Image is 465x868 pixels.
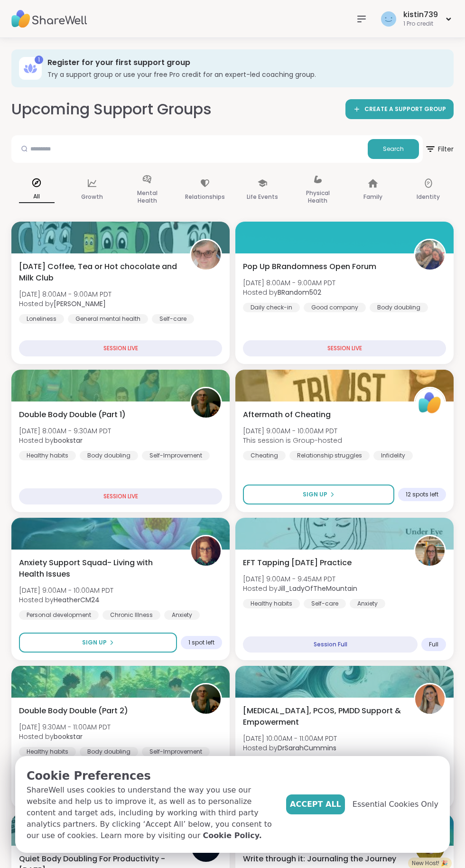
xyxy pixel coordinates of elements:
span: [DATE] 9:30AM - 11:00AM PDT [19,722,111,732]
span: Accept All [290,799,341,810]
p: Physical Health [300,187,335,206]
div: General mental health [68,314,148,324]
span: Sign Up [303,490,327,499]
span: CREATE A SUPPORT GROUP [364,105,446,113]
span: Anxiety Support Squad- Living with Health Issues [19,557,179,580]
span: Aftermath of Cheating [243,409,331,420]
div: Anxiety [164,610,200,620]
p: Cookie Preferences [27,767,279,784]
h3: Try a support group or use your free Pro credit for an expert-led coaching group. [47,70,440,79]
a: Cookie Policy. [203,830,261,841]
div: Infidelity [373,451,413,460]
img: bookstar [191,388,221,418]
span: Double Body Double (Part 2) [19,705,128,717]
b: HeatherCM24 [54,595,100,605]
div: Body doubling [80,747,138,756]
span: 12 spots left [406,491,438,498]
span: [DATE] 9:00AM - 10:00AM PDT [243,426,342,436]
b: bookstar [54,732,83,741]
p: ShareWell uses cookies to understand the way you use our website and help us to improve it, as we... [27,784,279,841]
p: Identity [417,191,440,203]
div: Body doubling [80,451,138,460]
div: Healthy habits [19,451,76,460]
span: Hosted by [243,288,335,297]
b: [PERSON_NAME] [54,299,106,308]
img: bookstar [191,684,221,714]
div: 1 Pro credit [403,20,438,28]
div: Cheating [243,451,286,460]
span: [MEDICAL_DATA], PCOS, PMDD Support & Empowerment [243,705,403,728]
div: Good company [304,303,366,312]
div: Healthy habits [243,599,300,608]
span: [DATE] Coffee, Tea or Hot chocolate and Milk Club [19,261,179,284]
div: Body doubling [370,303,428,312]
div: Self-care [152,314,194,324]
span: [DATE] 8:00AM - 9:30AM PDT [19,426,111,436]
div: Self-Improvement [142,451,210,460]
span: [DATE] 9:00AM - 9:45AM PDT [243,574,357,584]
div: SESSION LIVE [19,340,222,356]
p: Family [363,191,382,203]
div: kistin739 [403,9,438,20]
div: Self-care [304,599,346,608]
div: Relationship struggles [289,451,370,460]
button: Search [368,139,419,159]
span: Sign Up [82,638,107,647]
span: Hosted by [19,436,111,445]
b: DrSarahCummins [278,743,336,753]
p: Mental Health [130,187,165,206]
span: 1 spot left [188,639,214,646]
span: Write through it: Journaling the Journey [243,853,396,865]
span: [DATE] 10:00AM - 11:00AM PDT [243,734,337,743]
div: Self-Improvement [142,747,210,756]
p: Growth [81,191,103,203]
img: DrSarahCummins [415,684,445,714]
button: Sign Up [243,485,394,504]
div: Session Full [243,636,418,653]
button: Sign Up [19,633,177,653]
h2: Upcoming Support Groups [11,99,212,120]
span: Search [383,145,404,153]
span: Hosted by [19,732,111,741]
span: Hosted by [243,743,337,753]
div: 1 [35,56,43,64]
span: Hosted by [19,595,113,605]
img: Jill_LadyOfTheMountain [415,536,445,566]
img: ShareWell Nav Logo [11,2,87,36]
button: Accept All [286,794,345,814]
h3: Register for your first support group [47,57,440,68]
img: Susan [191,240,221,270]
p: Relationships [185,191,225,203]
button: Filter [425,135,454,163]
div: Personal development [19,610,99,620]
span: [DATE] 9:00AM - 10:00AM PDT [19,586,113,595]
span: Filter [425,138,454,160]
a: CREATE A SUPPORT GROUP [345,99,454,119]
div: Chronic Illness [102,610,160,620]
span: Full [429,641,438,648]
img: ShareWell [415,388,445,418]
p: All [19,191,55,203]
p: Life Events [247,191,278,203]
span: EFT Tapping [DATE] Practice [243,557,352,569]
b: Jill_LadyOfTheMountain [278,584,357,593]
div: SESSION LIVE [243,340,446,356]
span: Pop Up BRandomness Open Forum [243,261,376,272]
div: Healthy habits [19,747,76,756]
b: BRandom502 [278,288,321,297]
img: HeatherCM24 [191,536,221,566]
span: Hosted by [19,299,112,308]
img: kistin739 [381,11,396,27]
b: bookstar [54,436,83,445]
div: SESSION LIVE [19,488,222,504]
div: Anxiety [350,599,385,608]
span: Hosted by [243,584,357,593]
div: Daily check-in [243,303,300,312]
span: [DATE] 8:00AM - 9:00AM PDT [19,289,112,299]
div: Loneliness [19,314,64,324]
span: Double Body Double (Part 1) [19,409,126,420]
span: This session is Group-hosted [243,436,342,445]
img: BRandom502 [415,240,445,270]
span: Essential Cookies Only [353,799,438,810]
span: [DATE] 8:00AM - 9:00AM PDT [243,278,335,288]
